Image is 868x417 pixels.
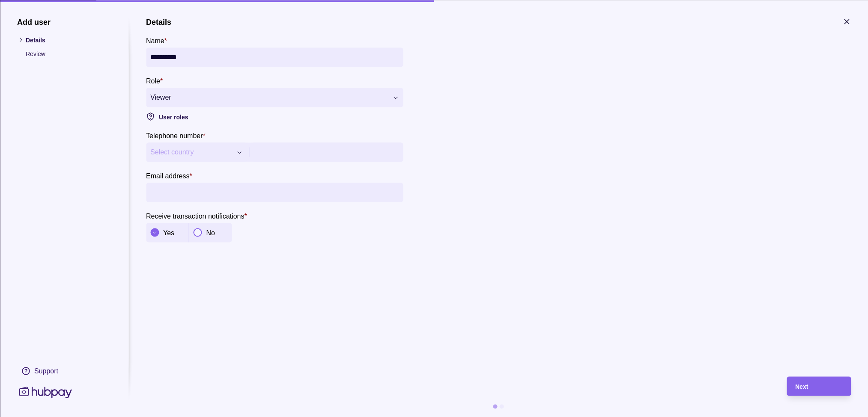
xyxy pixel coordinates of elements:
[159,113,188,120] span: User roles
[26,49,111,58] p: Review
[146,132,203,139] p: Telephone number
[150,183,399,202] input: Email address
[787,376,851,396] button: Next
[146,111,403,121] button: User roles
[146,210,247,221] label: Receive transaction notifications
[146,170,192,180] label: Email address
[256,142,399,162] input: Telephone number
[146,172,189,179] p: Email address
[34,366,58,376] div: Support
[146,35,167,45] label: Name
[146,130,206,140] label: Telephone number
[146,212,244,219] p: Receive transaction notifications
[146,17,171,27] h1: Details
[146,75,163,86] label: Role
[17,362,111,380] a: Support
[26,35,111,44] p: Details
[163,229,174,237] p: Yes
[146,77,160,84] p: Role
[146,37,164,44] p: Name
[150,47,399,67] input: Name
[795,383,808,390] span: Next
[17,17,111,27] h1: Add user
[206,229,215,237] p: No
